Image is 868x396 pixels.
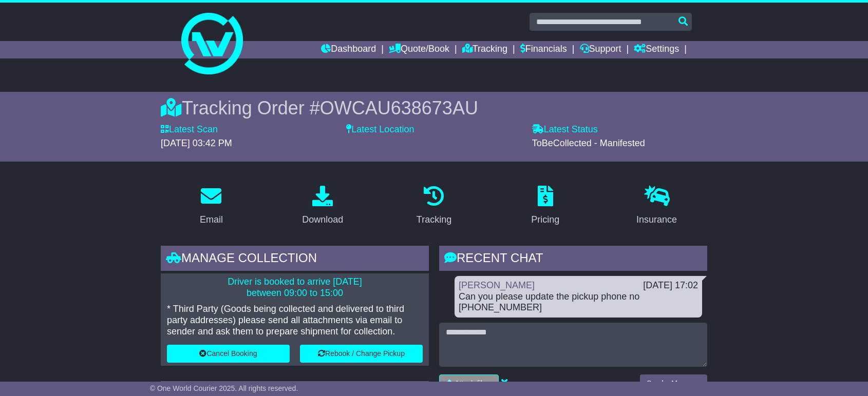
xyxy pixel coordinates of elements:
span: OWCAU638673AU [320,97,478,118]
div: Tracking [417,213,451,227]
a: Financials [520,41,567,58]
span: [DATE] 03:42 PM [161,138,232,148]
a: Download [295,182,350,230]
label: Latest Location [346,124,414,135]
div: Can you please update the pickup phone no [PHONE_NUMBER] [459,291,698,313]
div: RECENT CHAT [439,246,707,273]
div: Download [302,213,343,227]
a: Email [193,182,230,230]
a: Insurance [630,182,684,230]
div: Pricing [531,213,559,227]
div: Tracking Order # [161,97,707,119]
div: [DATE] 17:02 [643,280,698,291]
a: [PERSON_NAME] [459,280,535,290]
div: Manage collection [161,246,429,273]
p: * Third Party (Goods being collected and delivered to third party addresses) please send all atta... [167,304,423,337]
a: Tracking [410,182,458,230]
a: Tracking [462,41,507,58]
div: Insurance [636,213,677,227]
a: Quote/Book [389,41,449,58]
p: Driver is booked to arrive [DATE] between 09:00 to 15:00 [167,276,423,299]
label: Latest Scan [161,124,218,135]
button: Rebook / Change Pickup [300,345,423,363]
label: Latest Status [532,124,598,135]
button: Cancel Booking [167,345,290,363]
a: Support [580,41,621,58]
a: Pricing [524,182,566,230]
button: Send a Message [640,374,707,392]
span: © One World Courier 2025. All rights reserved. [150,384,298,392]
div: Email [200,213,223,227]
a: Dashboard [321,41,376,58]
span: ToBeCollected - Manifested [532,138,645,148]
a: Settings [634,41,679,58]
